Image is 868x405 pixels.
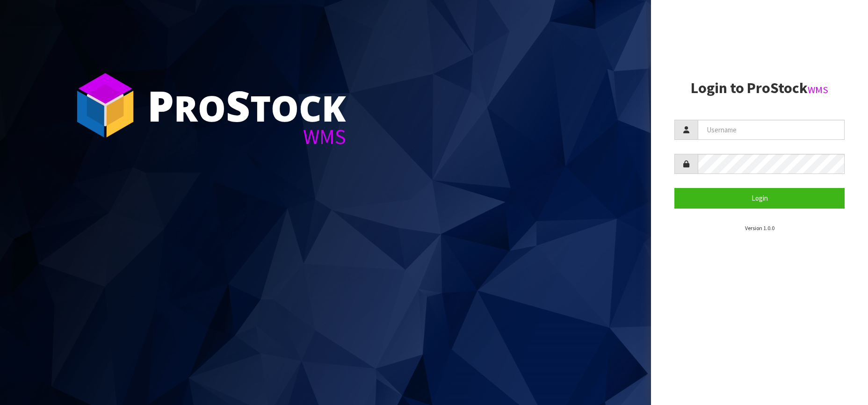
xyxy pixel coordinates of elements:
[674,80,845,96] h2: Login to ProStock
[147,84,346,126] div: ro tock
[745,224,774,231] small: Version 1.0.0
[674,188,845,208] button: Login
[147,126,346,147] div: WMS
[226,77,250,134] span: S
[70,70,140,140] img: ProStock Cube
[808,84,828,96] small: WMS
[698,120,845,140] input: Username
[147,77,174,134] span: P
